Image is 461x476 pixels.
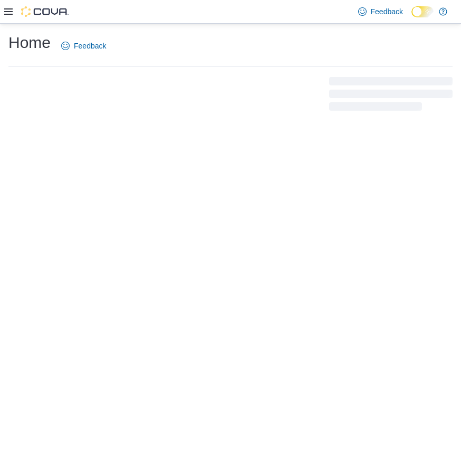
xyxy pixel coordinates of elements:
[57,35,110,56] a: Feedback
[8,32,51,53] h1: Home
[74,41,106,51] span: Feedback
[411,17,412,18] span: Dark Mode
[354,1,407,22] a: Feedback
[329,79,453,113] span: Loading
[411,6,434,17] input: Dark Mode
[21,6,69,17] img: Cova
[371,6,403,17] span: Feedback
